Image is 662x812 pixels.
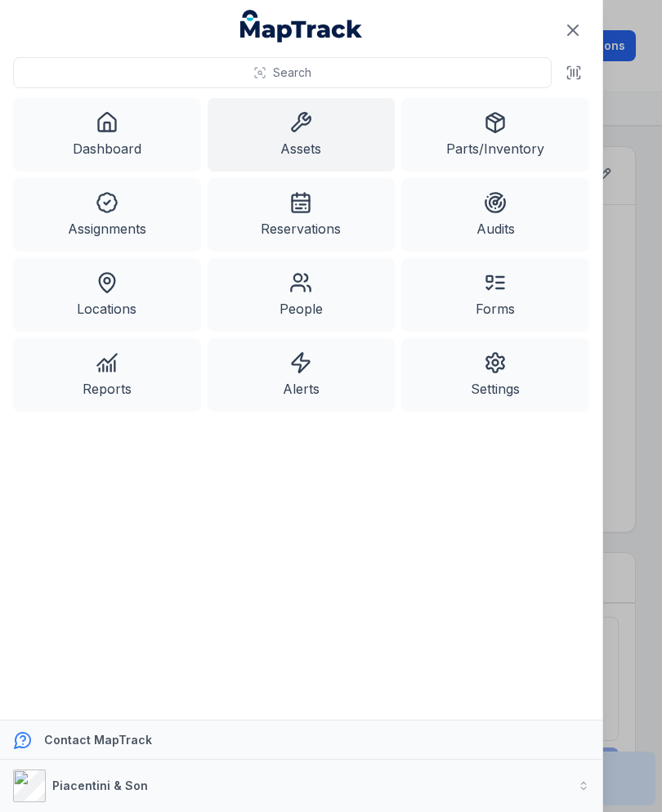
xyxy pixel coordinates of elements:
[273,65,311,81] span: Search
[240,10,363,42] a: MapTrack
[52,779,148,792] strong: Piacentini & Son
[401,258,589,332] a: Forms
[208,258,396,332] a: People
[13,258,201,332] a: Locations
[401,338,589,412] a: Settings
[13,338,201,412] a: Reports
[401,98,589,172] a: Parts/Inventory
[13,98,201,172] a: Dashboard
[13,178,201,252] a: Assignments
[556,13,590,47] button: Close navigation
[44,733,152,747] strong: Contact MapTrack
[208,98,396,172] a: Assets
[13,57,552,88] button: Search
[401,178,589,252] a: Audits
[208,338,396,412] a: Alerts
[208,178,396,252] a: Reservations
